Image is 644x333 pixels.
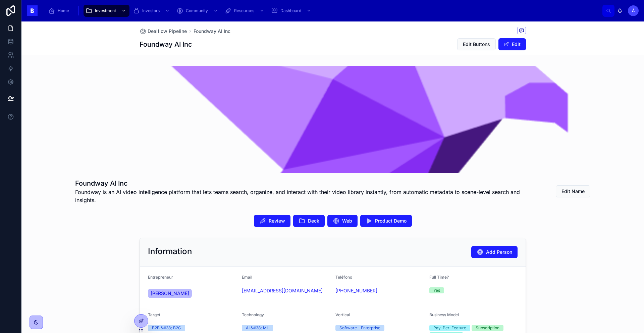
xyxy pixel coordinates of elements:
[269,218,285,224] span: Review
[429,275,449,280] span: Full Time?
[308,218,319,224] span: Deck
[43,3,602,18] div: scrollable content
[429,312,459,317] span: Business Model
[269,5,315,17] a: Dashboard
[280,8,301,13] span: Dashboard
[335,275,352,280] span: Teléfono
[75,188,540,204] span: Foundway is an AI video intelligence platform that lets teams search, organize, and interact with...
[486,249,512,255] span: Add Person
[433,325,466,331] div: Pay-Per-Feature
[174,5,221,17] a: Community
[75,179,540,188] h1: Foundway AI Inc
[151,290,189,297] span: [PERSON_NAME]
[242,287,323,294] a: [EMAIL_ADDRESS][DOMAIN_NAME]
[360,215,412,227] button: Product Demo
[632,8,635,13] span: À
[242,312,264,317] span: Technology
[148,246,192,257] h2: Information
[327,215,358,227] button: Web
[148,28,187,35] span: Dealflow Pipeline
[339,325,380,331] div: Software - Enterprise
[148,289,192,298] a: [PERSON_NAME]
[234,8,254,13] span: Resources
[335,287,377,294] a: [PHONE_NUMBER]
[142,8,160,13] span: Investors
[335,312,350,317] span: Vertical
[131,5,173,17] a: Investors
[46,5,74,17] a: Home
[433,287,440,293] div: Yes
[194,28,230,35] a: Foundway AI Inc
[152,325,181,331] div: B2B &#38; B2C
[140,40,192,49] h1: Foundway AI Inc
[471,246,518,258] button: Add Person
[95,8,116,13] span: Investment
[84,5,129,17] a: Investment
[223,5,268,17] a: Resources
[254,215,290,227] button: Review
[498,38,526,50] button: Edit
[375,218,407,224] span: Product Demo
[246,325,269,331] div: AI &#38; ML
[476,325,499,331] div: Subscription
[561,188,585,195] span: Edit Name
[148,312,160,317] span: Target
[27,5,38,16] img: App logo
[140,28,187,35] a: Dealflow Pipeline
[342,218,352,224] span: Web
[186,8,208,13] span: Community
[463,41,490,48] span: Edit Buttons
[556,185,590,197] button: Edit Name
[58,8,69,13] span: Home
[457,38,496,50] button: Edit Buttons
[293,215,325,227] button: Deck
[148,275,173,280] span: Entrepreneur
[242,275,252,280] span: Email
